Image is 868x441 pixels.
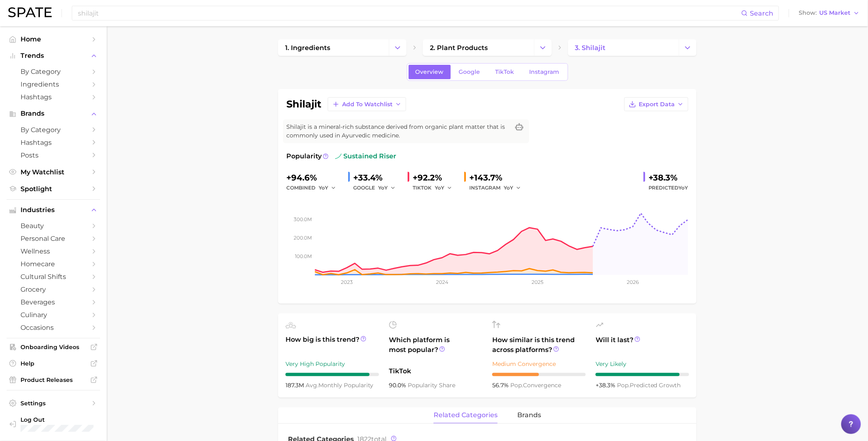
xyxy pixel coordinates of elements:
[286,151,322,161] span: Popularity
[7,183,100,195] a: Spotlight
[21,206,86,214] span: Industries
[409,65,451,79] a: Overview
[469,183,527,193] div: INSTAGRAM
[627,279,639,285] tspan: 2026
[389,39,407,56] button: Change Category
[285,44,330,52] span: 1. ingredients
[21,260,86,268] span: homecare
[492,359,586,369] div: Medium Convergence
[435,184,444,191] span: YoY
[596,335,689,355] span: Will it last?
[534,39,552,56] button: Change Category
[510,382,523,389] abbr: popularity index
[286,123,509,140] span: Shilajit is a mineral-rich substance derived from organic plant matter that is commonly used in A...
[21,360,86,367] span: Help
[21,35,86,43] span: Home
[286,183,342,193] div: combined
[286,335,379,355] span: How big is this trend?
[21,68,86,75] span: by Category
[286,373,379,376] div: 9 / 10
[21,222,86,230] span: beauty
[21,286,86,293] span: grocery
[306,382,318,389] abbr: average
[504,183,521,193] button: YoY
[8,7,52,17] img: SPATE
[7,232,100,245] a: personal care
[624,97,688,111] button: Export Data
[342,101,393,108] span: Add to Watchlist
[21,235,86,242] span: personal care
[286,359,379,369] div: Very High Popularity
[435,183,452,193] button: YoY
[319,184,328,191] span: YoY
[389,382,408,389] span: 90.0%
[413,171,458,184] div: +92.2%
[679,39,697,56] button: Change Category
[517,411,541,419] span: brands
[452,65,487,79] a: Google
[21,311,86,319] span: culinary
[21,400,86,407] span: Settings
[492,382,510,389] span: 56.7%
[335,153,342,160] img: sustained riser
[489,65,521,79] a: TikTok
[21,298,86,306] span: beverages
[21,247,86,255] span: wellness
[7,149,100,162] a: Posts
[532,279,544,285] tspan: 2025
[389,335,482,362] span: Which platform is most popular?
[7,341,100,353] a: Onboarding Videos
[286,171,342,184] div: +94.6%
[7,65,100,78] a: by Category
[21,110,86,117] span: Brands
[21,126,86,134] span: by Category
[649,171,688,184] div: +38.3%
[459,69,480,75] span: Google
[7,357,100,370] a: Help
[7,414,100,434] a: Log out. Currently logged in with e-mail mira.piamonte@powerdigitalmarketing.com.
[7,123,100,136] a: by Category
[7,136,100,149] a: Hashtags
[7,283,100,296] a: grocery
[492,373,586,376] div: 5 / 10
[328,97,406,111] button: Add to Watchlist
[21,416,149,423] span: Log Out
[416,69,444,75] span: Overview
[568,39,679,56] a: 3. shilajit
[7,204,100,216] button: Industries
[7,374,100,386] a: Product Releases
[21,185,86,193] span: Spotlight
[469,171,527,184] div: +143.7%
[504,184,513,191] span: YoY
[436,279,448,285] tspan: 2024
[306,382,373,389] span: monthly popularity
[7,270,100,283] a: cultural shifts
[750,9,774,17] span: Search
[278,39,389,56] a: 1. ingredients
[7,258,100,270] a: homecare
[21,93,86,101] span: Hashtags
[7,166,100,178] a: My Watchlist
[496,69,514,75] span: TikTok
[649,183,688,193] span: Predicted
[617,382,630,389] abbr: popularity index
[7,78,100,91] a: Ingredients
[408,382,455,389] span: popularity share
[7,50,100,62] button: Trends
[21,376,86,384] span: Product Releases
[423,39,534,56] a: 2. plant products
[7,245,100,258] a: wellness
[530,69,560,75] span: Instagram
[21,324,86,331] span: occasions
[596,373,689,376] div: 9 / 10
[596,382,617,389] span: +38.3%
[341,279,353,285] tspan: 2023
[820,11,851,15] span: US Market
[353,171,401,184] div: +33.4%
[21,80,86,88] span: Ingredients
[523,65,566,79] a: Instagram
[21,139,86,146] span: Hashtags
[286,99,321,109] h1: shilajit
[7,308,100,321] a: culinary
[378,183,396,193] button: YoY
